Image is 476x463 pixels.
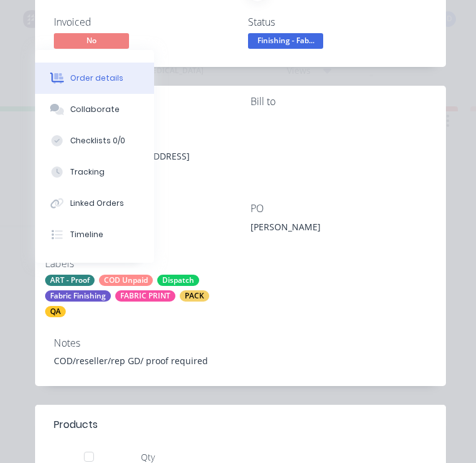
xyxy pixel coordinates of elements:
div: Products [54,417,98,432]
div: Bill to [251,96,436,108]
button: Finishing - Fab... [248,33,323,52]
span: No [54,33,129,49]
button: Checklists 0/0 [35,125,154,156]
div: Checklists 0/0 [70,135,125,146]
div: COD/reseller/rep GD/ proof required [54,354,427,367]
div: [PERSON_NAME] [251,220,407,238]
div: Status [248,16,427,28]
div: Order details [70,73,123,84]
div: Labels [45,258,230,270]
div: Linked Orders [70,198,124,209]
div: Timeline [70,229,103,240]
div: FABRIC PRINT [115,290,175,302]
div: COD Unpaid [99,275,153,286]
div: PO [251,203,436,215]
button: Order details [35,63,154,94]
div: Dispatch [157,275,199,286]
div: Tracking [70,166,105,178]
button: Timeline [35,219,154,250]
span: Finishing - Fab... [248,33,323,49]
button: Tracking [35,156,154,188]
div: QA [45,306,66,317]
button: Linked Orders [35,188,154,219]
div: ART - Proof [45,275,95,286]
div: Collaborate [70,104,120,115]
button: Collaborate [35,94,154,125]
div: Notes [54,337,427,349]
div: PACK [180,290,209,302]
div: Fabric Finishing [45,290,111,302]
div: Invoiced [54,16,233,28]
